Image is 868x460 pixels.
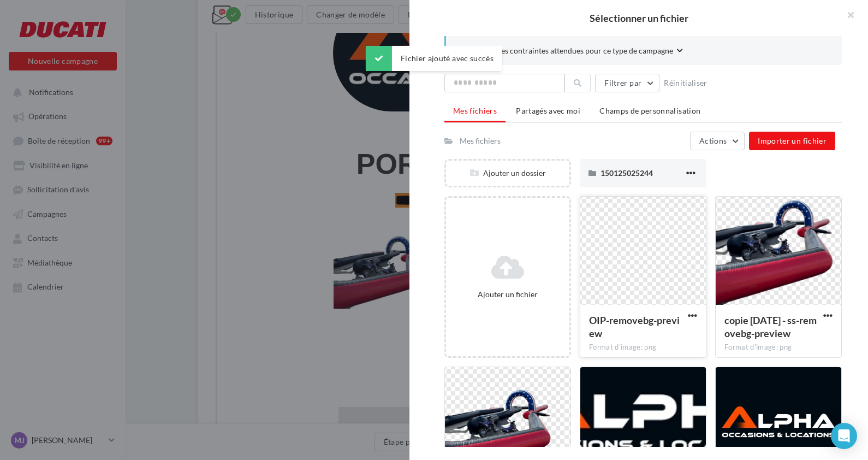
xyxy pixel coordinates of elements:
[589,314,680,339] span: OIP-removebg-preview
[446,168,569,179] div: Ajouter un dossier
[140,187,420,219] b: PORTES OUVERTES
[463,45,673,56] span: Consulter les contraintes attendues pour ce type de campagne
[322,8,352,16] a: Cliquez-ici
[427,13,851,23] h2: Sélectionner un fichier
[599,106,700,115] span: Champs de personnalisation
[250,400,310,409] a: Lorem ipsum ›
[453,106,497,115] span: Mes fichiers
[460,135,501,146] div: Mes fichiers
[322,9,352,16] u: Cliquez-ici
[209,9,322,16] span: L'email ne s'affiche pas correctement ?
[724,343,833,352] div: Format d'image: png
[659,76,712,90] button: Réinitialiser
[221,172,340,186] b: Ne manquez pas nos
[595,74,659,92] button: Filtrer par
[601,168,653,178] span: 150125025244
[724,314,817,339] span: copie 16-09-2025 - ss-removebg-preview
[749,132,835,150] button: Importer un fichier
[758,136,827,145] span: Importer un fichier
[699,136,727,145] span: Actions
[516,106,580,115] span: Partagés avec moi
[463,45,683,58] button: Consulter les contraintes attendues pour ce type de campagne
[116,33,444,150] img: copie_16-09-2025_-_487051112_122112626570792698_6367432035522795580_n.jpeg
[831,423,857,449] div: Open Intercom Messenger
[690,132,745,150] button: Actions
[117,273,225,347] img: copie_16-09-2025_-_ss-removebg-preview.png
[450,289,565,300] div: Ajouter un fichier
[589,343,697,352] div: Format d'image: png
[366,46,502,71] div: Fichier ajouté avec succès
